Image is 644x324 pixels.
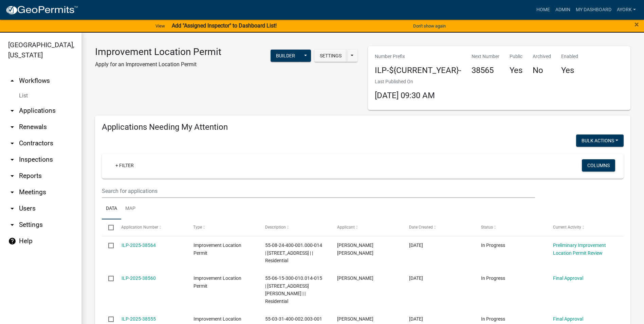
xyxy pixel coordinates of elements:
[95,46,221,58] h3: Improvement Location Permit
[102,184,535,198] input: Search for applications
[115,219,187,236] datatable-header-cell: Application Number
[553,316,583,322] a: Final Approval
[337,275,373,281] span: Amber Cox
[271,50,300,62] button: Builder
[8,237,16,245] i: help
[409,316,423,322] span: 08/11/2025
[8,107,16,115] i: arrow_drop_down
[265,275,322,304] span: 55-06-15-300-010.014-015 | 6651 E WATSON RD | | Residential
[472,53,499,60] p: Next Number
[533,66,551,75] h4: No
[265,242,322,264] span: 55-08-24-400-001.000-014 | 2420 GOOSE CREEK RD | | Residential
[8,221,16,229] i: arrow_drop_down
[8,77,16,85] i: arrow_drop_up
[194,242,241,256] span: Improvement Location Permit
[375,53,461,60] p: Number Prefix
[481,225,493,230] span: Status
[553,275,583,281] a: Final Approval
[110,159,139,172] a: + Filter
[122,242,156,248] a: ILP-2025-38564
[614,3,639,16] a: ayork
[481,275,505,281] span: In Progress
[102,198,121,220] a: Data
[375,78,435,85] p: Last Published On
[481,242,505,248] span: In Progress
[475,219,547,236] datatable-header-cell: Status
[331,219,403,236] datatable-header-cell: Applicant
[553,242,606,256] a: Preliminary Improvement Location Permit Review
[510,66,522,75] h4: Yes
[534,3,553,16] a: Home
[582,159,615,172] button: Columns
[375,91,435,100] span: [DATE] 09:30 AM
[375,66,461,75] h4: ILP-${CURRENT_YEAR}-
[187,219,259,236] datatable-header-cell: Type
[472,66,499,75] h4: 38565
[172,22,277,29] strong: Add "Assigned Inspector" to Dashboard List!
[102,219,115,236] datatable-header-cell: Select
[634,20,639,29] button: Close
[265,225,286,230] span: Description
[561,66,578,75] h4: Yes
[547,219,619,236] datatable-header-cell: Current Activity
[8,156,16,164] i: arrow_drop_down
[95,60,221,69] p: Apply for an Improvement Location Permit
[409,275,423,281] span: 08/12/2025
[122,275,156,281] a: ILP-2025-38560
[259,219,331,236] datatable-header-cell: Description
[553,3,573,16] a: Admin
[533,53,551,60] p: Archived
[337,225,355,230] span: Applicant
[337,316,373,322] span: robert lewis
[561,53,578,60] p: Enabled
[481,316,505,322] span: In Progress
[194,225,202,230] span: Type
[8,172,16,180] i: arrow_drop_down
[102,122,624,132] h4: Applications Needing My Attention
[8,139,16,147] i: arrow_drop_down
[409,225,433,230] span: Date Created
[8,123,16,131] i: arrow_drop_down
[8,204,16,213] i: arrow_drop_down
[409,242,423,248] span: 08/15/2025
[403,219,475,236] datatable-header-cell: Date Created
[337,242,373,256] span: Nicholas Richard Parks
[122,316,156,322] a: ILP-2025-38555
[410,20,448,32] button: Don't show again
[510,53,522,60] p: Public
[573,3,614,16] a: My Dashboard
[576,134,624,147] button: Bulk Actions
[121,198,140,220] a: Map
[8,188,16,196] i: arrow_drop_down
[314,50,347,62] button: Settings
[153,20,168,32] a: View
[194,275,241,289] span: Improvement Location Permit
[634,20,639,29] span: ×
[122,225,159,230] span: Application Number
[553,225,581,230] span: Current Activity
